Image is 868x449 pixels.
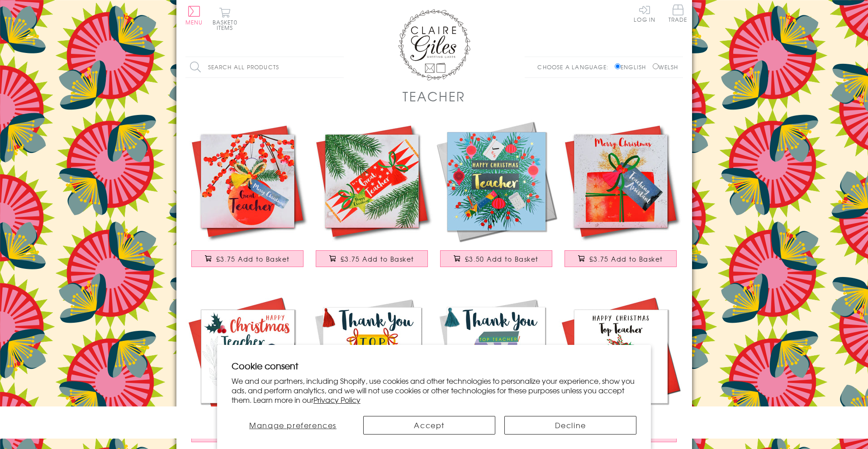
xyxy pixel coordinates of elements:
[615,63,650,71] label: English
[504,416,636,435] button: Decline
[217,18,237,32] span: 0 items
[185,119,310,244] img: Christmas Card, Bauble and Berries, Great Teacher, Tassel Embellished
[185,294,310,419] img: Christmas Card, Robin classroom, Teacher, Embellished with colourful pompoms
[669,5,688,22] span: Trade
[185,6,203,25] button: Menu
[653,63,659,69] input: Welsh
[310,119,434,276] a: Christmas Card, Cracker, To a Great Teacher, Happy Christmas, Tassel Embellished £3.75 Add to Basket
[465,254,539,263] span: £3.50 Add to Basket
[232,376,637,404] p: We and our partners, including Shopify, use cookies and other technologies to personalize your ex...
[559,119,683,276] a: Christmas Card, Present, Merry Christmas, Teaching Assistant, Tassel Embellished £3.75 Add to Basket
[313,394,360,405] a: Privacy Policy
[191,250,304,267] button: £3.75 Add to Basket
[559,294,683,419] img: Christmas Card, Pile of School Books, Top Teacher, Embellished with pompoms
[310,119,434,244] img: Christmas Card, Cracker, To a Great Teacher, Happy Christmas, Tassel Embellished
[341,254,414,263] span: £3.75 Add to Basket
[403,87,465,105] h1: Teacher
[232,359,637,372] h2: Cookie consent
[537,63,613,71] p: Choose a language:
[249,420,337,430] span: Manage preferences
[653,63,678,71] label: Welsh
[185,57,344,77] input: Search all products
[434,294,559,419] img: Thank You Teacher Card, Medal & Books, Embellished with a colourful tassel
[634,5,655,22] a: Log In
[310,294,434,419] img: Thank You Teacher Card, Trophy, Embellished with a colourful tassel
[185,119,310,276] a: Christmas Card, Bauble and Berries, Great Teacher, Tassel Embellished £3.75 Add to Basket
[232,416,355,435] button: Manage preferences
[615,63,621,69] input: English
[440,250,552,267] button: £3.50 Add to Basket
[559,119,683,244] img: Christmas Card, Present, Merry Christmas, Teaching Assistant, Tassel Embellished
[434,119,559,244] img: Christmas Card, Teacher Wreath and Baubles, text foiled in shiny gold
[669,5,688,24] a: Trade
[363,416,495,435] button: Accept
[216,254,290,263] span: £3.75 Add to Basket
[434,119,559,276] a: Christmas Card, Teacher Wreath and Baubles, text foiled in shiny gold £3.50 Add to Basket
[185,18,203,26] span: Menu
[316,250,428,267] button: £3.75 Add to Basket
[564,250,677,267] button: £3.75 Add to Basket
[335,57,344,77] input: Search
[398,9,470,81] img: Claire Giles Greetings Cards
[213,7,237,30] button: Basket0 items
[589,254,663,263] span: £3.75 Add to Basket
